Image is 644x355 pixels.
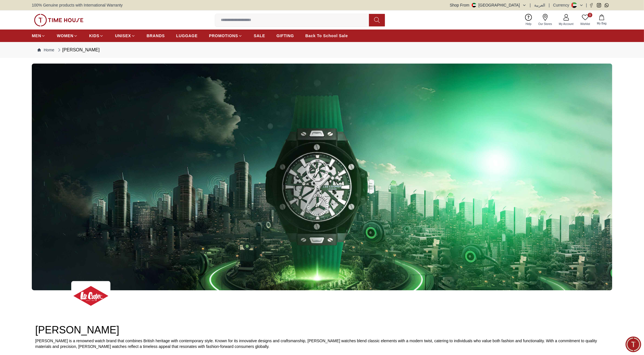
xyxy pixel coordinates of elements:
[32,64,612,290] img: ...
[450,2,526,8] button: Shop From[GEOGRAPHIC_DATA]
[254,33,265,39] span: SALE
[115,33,131,39] span: UNISEX
[557,22,576,26] span: My Account
[593,13,610,27] button: My Bag
[1,192,112,220] textarea: We are here to help you
[71,281,110,311] img: ...
[276,31,294,41] a: GIFTING
[549,2,550,8] span: |
[305,33,348,39] span: Back To School Sale
[147,31,165,41] a: BRANDS
[553,2,572,8] div: Currency
[176,33,198,39] span: LUGGAGE
[57,33,74,39] span: WOMEN
[4,4,16,16] em: Back
[626,337,641,352] div: Chat Widget
[35,338,609,349] p: [PERSON_NAME] is a renowned watch brand that combines British heritage with contemporary style. K...
[536,22,554,26] span: Our Stores
[32,2,123,8] span: 100% Genuine products with International Warranty
[54,148,72,155] span: Services
[588,13,592,17] span: 0
[577,13,593,27] a: 0Wishlist
[11,174,51,181] span: Request a callback
[605,3,609,7] a: Whatsapp
[115,31,135,41] a: UNISEX
[595,21,609,26] span: My Bag
[89,31,104,41] a: KIDS
[62,174,106,181] span: Track your Shipment
[586,2,587,8] span: |
[32,31,45,41] a: MEN
[58,173,109,183] div: Track your Shipment
[6,109,112,115] div: [PERSON_NAME]
[8,173,55,183] div: Request a callback
[209,31,242,41] a: PROMOTIONS
[83,148,106,155] span: Exchanges
[472,3,476,7] img: United Arab Emirates
[578,22,592,26] span: Wishlist
[209,33,238,39] span: PROMOTIONS
[10,120,87,138] span: Hello! I'm your Time House Watches Support Assistant. How can I assist you [DATE]?
[17,148,44,155] span: New Enquiry
[597,3,601,7] a: Instagram
[55,159,109,170] div: Nearest Store Locator
[534,2,545,8] button: العربية
[530,2,531,8] span: |
[37,47,54,53] a: Home
[34,14,83,26] img: ...
[589,3,593,7] a: Facebook
[14,146,48,157] div: New Enquiry
[30,7,95,13] div: [PERSON_NAME]
[51,146,76,157] div: Services
[75,136,90,140] span: 11:59 AM
[522,13,535,27] a: Help
[32,33,41,39] span: MEN
[523,22,534,26] span: Help
[35,324,609,336] h2: [PERSON_NAME]
[56,47,100,53] div: [PERSON_NAME]
[57,31,78,41] a: WOMEN
[89,33,99,39] span: KIDS
[176,31,198,41] a: LUGGAGE
[79,146,109,157] div: Exchanges
[276,33,294,39] span: GIFTING
[59,161,106,168] span: Nearest Store Locator
[254,31,265,41] a: SALE
[17,5,27,15] img: Profile picture of Zoe
[535,13,555,27] a: Our Stores
[32,42,612,58] nav: Breadcrumb
[305,31,348,41] a: Back To School Sale
[147,33,165,39] span: BRANDS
